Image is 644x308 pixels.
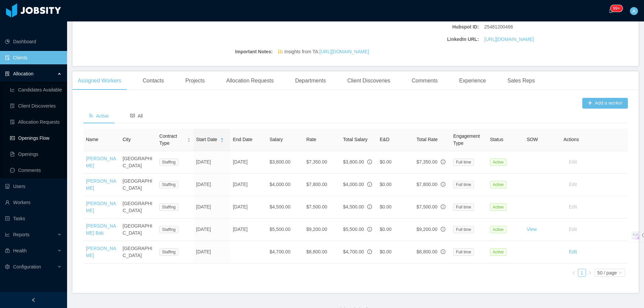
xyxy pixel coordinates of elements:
[490,159,506,166] span: Active
[343,159,364,165] span: $3,800.00
[367,182,372,187] span: info-circle
[284,48,369,55] span: Insights from TA:
[10,99,62,113] a: icon: file-searchClient Discoveries
[453,248,474,256] span: Full time
[632,7,635,15] span: A
[230,174,267,196] td: [DATE]
[130,113,135,118] i: icon: read
[343,137,368,142] span: Total Salary
[120,241,157,263] td: [GEOGRAPHIC_DATA]
[5,35,62,48] a: icon: pie-chartDashboard
[588,271,592,275] i: icon: right
[454,71,491,90] div: Experience
[618,271,622,275] i: icon: down
[13,71,34,76] span: Allocation
[381,23,479,30] b: Hubspot ID:
[367,227,372,232] span: info-circle
[5,212,62,225] a: icon: profileTasks
[267,174,304,196] td: $4,000.00
[194,196,230,219] td: [DATE]
[304,174,340,196] td: $7,800.00
[441,249,445,254] span: info-circle
[267,151,304,174] td: $3,800.00
[380,249,391,254] span: $0.00
[343,249,364,254] span: $4,700.00
[343,182,364,187] span: $4,000.00
[267,196,304,219] td: $4,500.00
[367,249,372,254] span: info-circle
[417,249,437,254] span: $8,800.00
[10,131,62,145] a: icon: idcardOpenings Flow
[86,223,116,236] a: [PERSON_NAME] Bak
[380,159,391,165] span: $0.00
[490,248,506,256] span: Active
[5,51,62,64] a: icon: auditClients
[5,232,10,237] i: icon: line-chart
[453,203,474,211] span: Full time
[586,269,594,277] li: Next Page
[5,264,10,269] i: icon: setting
[5,196,62,209] a: icon: userWorkers
[159,159,178,166] span: Staffing
[453,133,480,146] span: Engagement Type
[278,50,283,57] span: flag
[453,226,474,233] span: Full time
[367,160,372,164] span: info-circle
[159,203,178,211] span: Staffing
[441,182,445,187] span: info-circle
[490,181,506,188] span: Active
[86,246,116,258] a: [PERSON_NAME]
[343,227,364,232] span: $5,500.00
[130,113,143,119] span: All
[220,139,224,141] i: icon: caret-down
[5,71,10,76] i: icon: solution
[86,137,98,142] span: Name
[306,137,316,142] span: Rate
[304,196,340,219] td: $7,500.00
[582,98,628,109] button: icon: plusAdd a worker
[267,241,304,263] td: $4,700.00
[563,202,582,212] button: Edit
[441,204,445,209] span: info-circle
[230,151,267,174] td: [DATE]
[417,137,438,142] span: Total Rate
[270,137,283,142] span: Salary
[194,219,230,241] td: [DATE]
[380,137,389,142] span: E&D
[230,196,267,219] td: [DATE]
[159,248,178,256] span: Staffing
[10,147,62,161] a: icon: file-textOpenings
[180,71,210,90] div: Projects
[490,203,506,211] span: Active
[194,174,230,196] td: [DATE]
[159,226,178,233] span: Staffing
[187,137,191,141] div: Sort
[120,151,157,174] td: [GEOGRAPHIC_DATA]
[490,137,503,142] span: Status
[343,204,364,209] span: $4,500.00
[441,160,445,164] span: info-circle
[417,227,437,232] span: $9,200.00
[138,71,169,90] div: Contacts
[175,48,273,55] b: Important Notes:
[31,298,36,302] i: icon: left
[502,71,540,90] div: Sales Reps
[570,269,578,277] li: Previous Page
[563,179,582,190] button: Edit
[484,23,513,30] span: 25481200466
[407,71,443,90] div: Comments
[89,113,109,119] span: Active
[120,196,157,219] td: [GEOGRAPHIC_DATA]
[290,71,331,90] div: Departments
[10,115,62,129] a: icon: file-doneAllocation Requests
[563,224,582,235] button: Edit
[89,113,93,118] i: icon: team
[233,137,252,142] span: End Date
[267,219,304,241] td: $5,500.00
[196,136,217,143] span: Start Date
[120,174,157,196] td: [GEOGRAPHIC_DATA]
[10,164,62,177] a: icon: messageComments
[441,227,445,232] span: info-circle
[484,36,534,43] a: [URL][DOMAIN_NAME]
[563,137,579,142] span: Actions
